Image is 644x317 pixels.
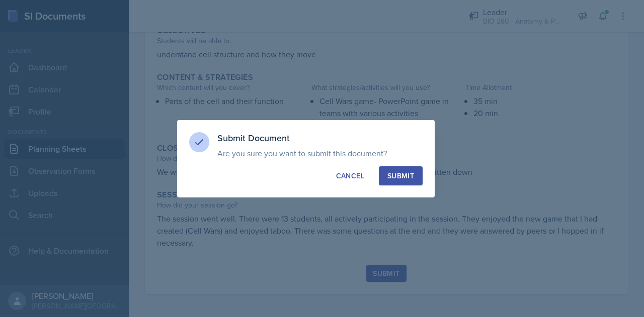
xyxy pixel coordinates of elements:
[379,166,423,185] button: Submit
[328,166,373,185] button: Cancel
[387,171,414,181] div: Submit
[217,132,423,144] h3: Submit Document
[336,171,364,181] div: Cancel
[217,148,423,158] p: Are you sure you want to submit this document?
